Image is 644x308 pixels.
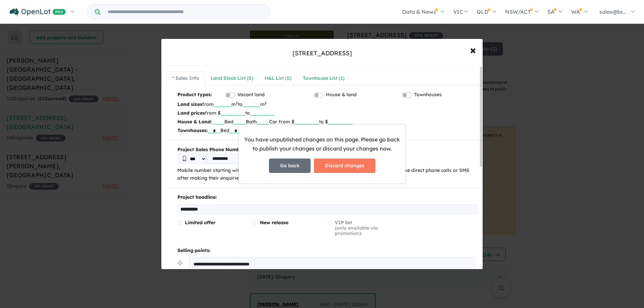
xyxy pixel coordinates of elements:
[599,8,626,15] span: sales@br...
[269,159,311,173] button: Go back
[10,8,66,16] img: Openlot PRO Logo White
[314,159,375,173] button: Discard changes
[244,135,400,153] p: You have unpublished changes on this page. Please go back to publish your changes or discard your...
[102,5,269,19] input: Try estate name, suburb, builder or developer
